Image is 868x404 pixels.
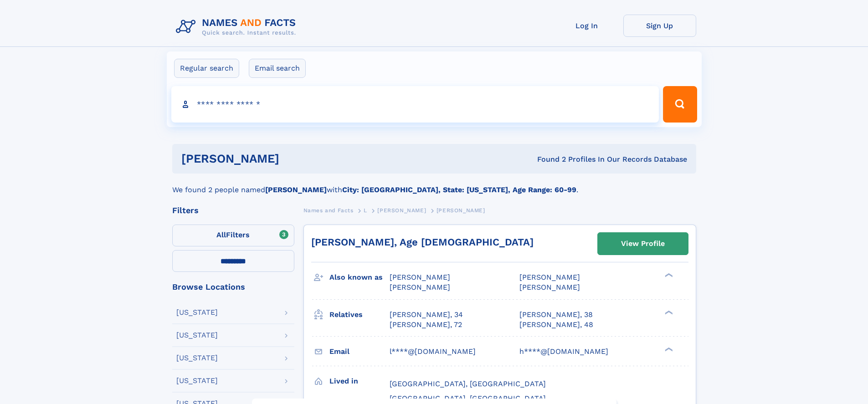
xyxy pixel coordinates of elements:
[342,185,576,194] b: City: [GEOGRAPHIC_DATA], State: [US_STATE], Age Range: 60-99
[663,309,673,315] div: ❯
[172,15,303,39] img: Logo Names and Facts
[311,236,534,248] a: [PERSON_NAME], Age [DEMOGRAPHIC_DATA]
[181,153,408,164] h1: [PERSON_NAME]
[329,344,390,359] h3: Email
[519,320,593,330] a: [PERSON_NAME], 48
[172,206,294,215] div: Filters
[303,205,354,216] a: Names and Facts
[176,377,218,384] div: [US_STATE]
[663,86,697,123] button: Search Button
[437,207,485,214] span: [PERSON_NAME]
[171,86,659,123] input: search input
[663,272,673,278] div: ❯
[390,310,463,320] a: [PERSON_NAME], 34
[621,233,665,254] div: View Profile
[172,225,294,246] label: Filters
[377,205,426,216] a: [PERSON_NAME]
[172,283,294,291] div: Browse Locations
[390,283,450,291] span: [PERSON_NAME]
[519,273,580,281] span: [PERSON_NAME]
[176,354,218,362] div: [US_STATE]
[364,205,367,216] a: L
[390,394,546,403] span: [GEOGRAPHIC_DATA], [GEOGRAPHIC_DATA]
[623,15,696,37] a: Sign Up
[390,273,450,281] span: [PERSON_NAME]
[519,283,580,291] span: [PERSON_NAME]
[265,185,327,194] b: [PERSON_NAME]
[176,332,218,339] div: [US_STATE]
[364,207,367,214] span: L
[216,230,226,239] span: All
[172,174,696,195] div: We found 2 people named with .
[377,207,426,214] span: [PERSON_NAME]
[329,307,390,322] h3: Relatives
[550,15,623,37] a: Log In
[176,309,218,316] div: [US_STATE]
[408,154,687,164] div: Found 2 Profiles In Our Records Database
[249,59,306,78] label: Email search
[519,310,593,320] a: [PERSON_NAME], 38
[329,373,390,389] h3: Lived in
[390,320,462,330] a: [PERSON_NAME], 72
[598,233,688,255] a: View Profile
[174,59,239,78] label: Regular search
[329,270,390,285] h3: Also known as
[390,379,546,388] span: [GEOGRAPHIC_DATA], [GEOGRAPHIC_DATA]
[663,346,673,352] div: ❯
